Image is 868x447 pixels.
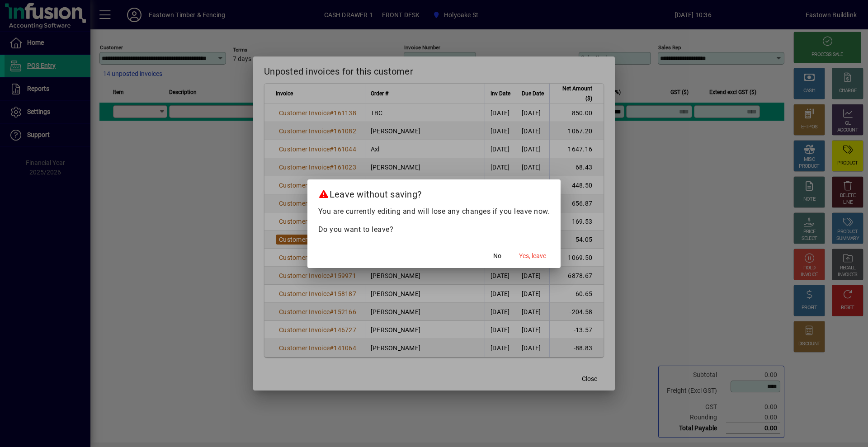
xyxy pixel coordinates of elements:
button: No [483,248,512,264]
span: No [493,251,501,261]
span: Yes, leave [519,251,546,261]
button: Yes, leave [515,248,550,264]
p: You are currently editing and will lose any changes if you leave now. [318,206,550,217]
h2: Leave without saving? [307,179,561,206]
p: Do you want to leave? [318,224,550,235]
